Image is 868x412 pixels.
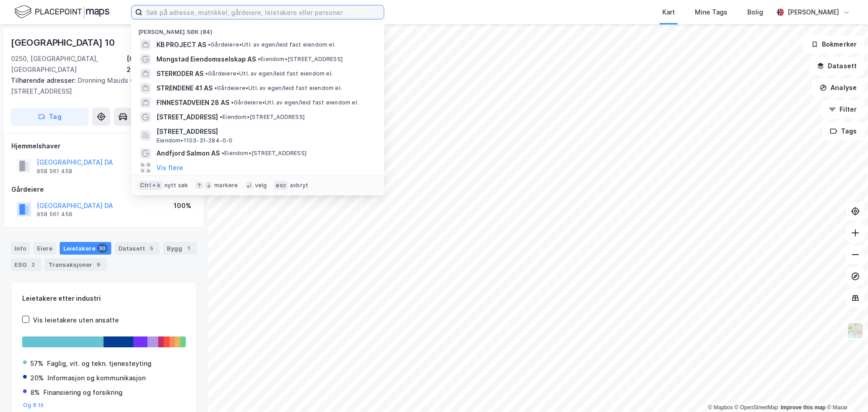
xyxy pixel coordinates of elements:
div: Leietakere etter industri [22,293,186,304]
span: • [222,150,224,156]
div: Finansiering og forsikring [43,387,123,398]
span: [STREET_ADDRESS] [156,126,373,137]
span: Gårdeiere • Utl. av egen/leid fast eiendom el. [205,70,333,77]
iframe: Chat Widget [823,369,868,412]
div: [PERSON_NAME] søk (84) [131,21,384,38]
div: Datasett [115,242,160,255]
span: Andfjord Salmon AS [156,148,220,159]
span: • [258,56,260,62]
div: Mine Tags [695,7,727,18]
div: 0250, [GEOGRAPHIC_DATA], [GEOGRAPHIC_DATA] [11,53,127,75]
div: Kart [662,7,675,18]
input: Søk på adresse, matrikkel, gårdeiere, leietakere eller personer [142,5,384,19]
div: esc [274,181,288,190]
div: [PERSON_NAME] [788,7,839,18]
div: 20% [30,373,44,384]
div: 57% [30,358,43,369]
img: Z [847,322,864,339]
button: Tag [11,108,89,126]
a: OpenStreetMap [735,404,778,411]
span: FINNESTADVEIEN 28 AS [156,97,229,108]
div: 2 [28,260,38,269]
span: [STREET_ADDRESS] [156,112,218,123]
div: 958 561 458 [37,168,72,175]
span: Gårdeiere • Utl. av egen/leid fast eiendom el. [208,41,335,48]
a: Mapbox [708,404,733,411]
div: markere [214,182,238,189]
span: Eiendom • 1103-31-284-0-0 [156,137,233,144]
button: Datasett [809,57,864,75]
div: nytt søk [165,182,189,189]
span: Eiendom • [STREET_ADDRESS] [222,150,307,157]
span: STERKODER AS [156,68,203,79]
span: • [205,70,208,77]
span: Tilhørende adresser: [11,76,78,84]
div: 30 [97,244,108,253]
div: [GEOGRAPHIC_DATA], 209/34 [127,53,197,75]
div: 9 [94,260,103,269]
span: • [208,41,211,48]
div: 1 [184,244,193,253]
div: Hjemmelshaver [11,141,197,152]
a: Improve this map [781,404,826,411]
button: Og 6 til [23,402,44,409]
button: Tags [822,122,864,140]
button: Bokmerker [803,35,864,53]
div: Dronning Mauds Gate [STREET_ADDRESS] [11,75,190,97]
div: Ctrl + k [138,181,163,190]
span: Gårdeiere • Utl. av egen/leid fast eiendom el. [231,99,359,106]
img: logo.f888ab2527a4732fd821a326f86c7f29.svg [14,4,109,20]
span: STRENDENE 41 AS [156,83,212,94]
span: Eiendom • [STREET_ADDRESS] [220,114,305,121]
span: Mongstad Eiendomsselskap AS [156,54,256,65]
div: [GEOGRAPHIC_DATA] 10 [11,35,117,50]
div: Faglig, vit. og tekn. tjenesteyting [47,358,151,369]
button: Filter [821,100,864,118]
div: 100% [174,200,191,211]
div: 958 561 458 [37,211,72,218]
div: Gårdeiere [11,184,197,195]
div: Eiere [33,242,56,255]
div: velg [255,182,267,189]
span: Eiendom • [STREET_ADDRESS] [258,56,343,63]
div: avbryt [290,182,308,189]
span: KB PROJECT AS [156,39,206,50]
span: Gårdeiere • Utl. av egen/leid fast eiendom el. [214,85,342,92]
button: Analyse [812,79,864,97]
div: Informasjon og kommunikasjon [47,373,146,384]
div: Info [11,242,30,255]
div: 8% [30,387,40,398]
span: • [214,85,217,91]
span: • [231,99,234,106]
div: Transaksjoner [45,258,107,271]
div: Vis leietakere uten ansatte [33,315,119,326]
button: Vis flere [156,162,183,173]
div: Bolig [747,7,763,18]
div: 5 [147,244,156,253]
span: • [220,114,222,120]
div: Bygg [163,242,197,255]
div: Leietakere [60,242,111,255]
div: ESG [11,258,41,271]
